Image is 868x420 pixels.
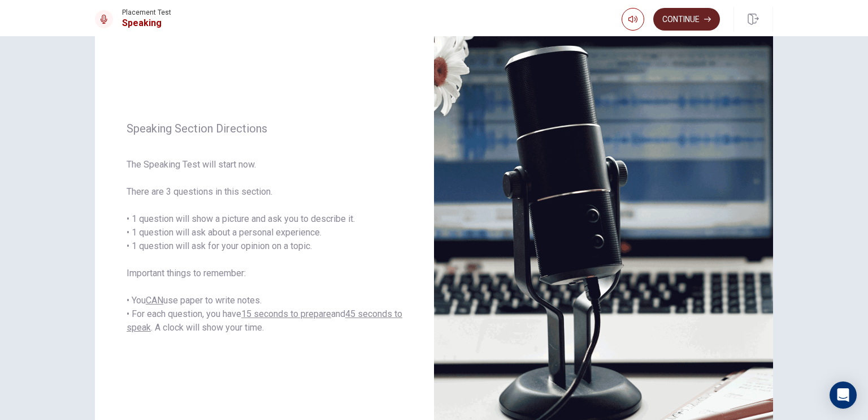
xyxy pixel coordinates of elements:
button: Continue [653,8,720,31]
h1: Speaking [122,16,171,30]
span: Placement Test [122,8,171,16]
span: Speaking Section Directions [127,122,402,135]
span: The Speaking Test will start now. There are 3 questions in this section. • 1 question will show a... [127,158,402,335]
u: CAN [146,295,163,306]
u: 15 seconds to prepare [241,308,331,319]
div: Open Intercom Messenger [830,382,857,409]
